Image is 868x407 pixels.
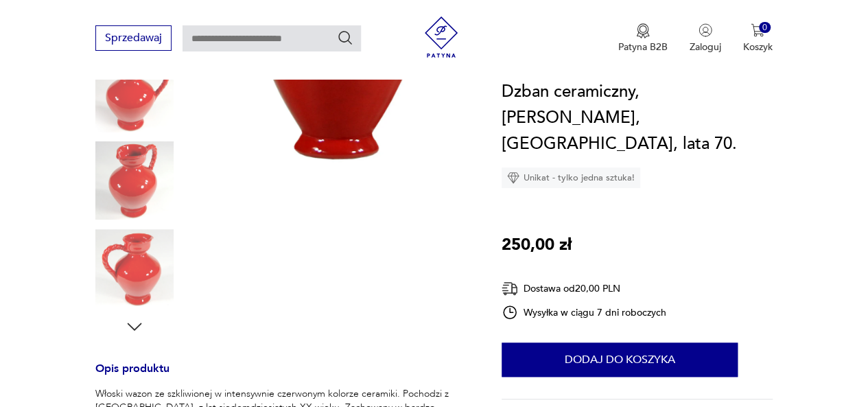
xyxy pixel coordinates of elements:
[502,167,640,188] div: Unikat - tylko jedna sztuka!
[95,229,174,307] img: Zdjęcie produktu Dzban ceramiczny, Miriam Deruta, Włochy, lata 70.
[618,40,668,54] p: Patyna B2B
[502,280,666,297] div: Dostawa od 20,00 PLN
[743,40,773,54] p: Koszyk
[759,22,771,34] div: 0
[502,232,572,258] p: 250,00 zł
[507,172,519,184] img: Ikona diamentu
[95,54,174,132] img: Zdjęcie produktu Dzban ceramiczny, Miriam Deruta, Włochy, lata 70.
[502,342,738,377] button: Dodaj do koszyka
[95,25,172,51] button: Sprzedawaj
[95,34,172,44] a: Sprzedawaj
[636,23,650,38] img: Ikona medalu
[690,40,721,54] p: Zaloguj
[502,280,518,297] img: Ikona dostawy
[743,23,773,54] button: 0Koszyk
[618,23,668,54] a: Ikona medaluPatyna B2B
[95,364,469,387] h3: Opis produktu
[95,141,174,220] img: Zdjęcie produktu Dzban ceramiczny, Miriam Deruta, Włochy, lata 70.
[618,23,668,54] button: Patyna B2B
[751,23,764,37] img: Ikona koszyka
[337,30,353,46] button: Szukaj
[699,23,712,37] img: Ikonka użytkownika
[421,16,462,58] img: Patyna - sklep z meblami i dekoracjami vintage
[502,304,666,321] div: Wysyłka w ciągu 7 dni roboczych
[690,23,721,54] button: Zaloguj
[502,79,773,157] h1: Dzban ceramiczny, [PERSON_NAME], [GEOGRAPHIC_DATA], lata 70.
